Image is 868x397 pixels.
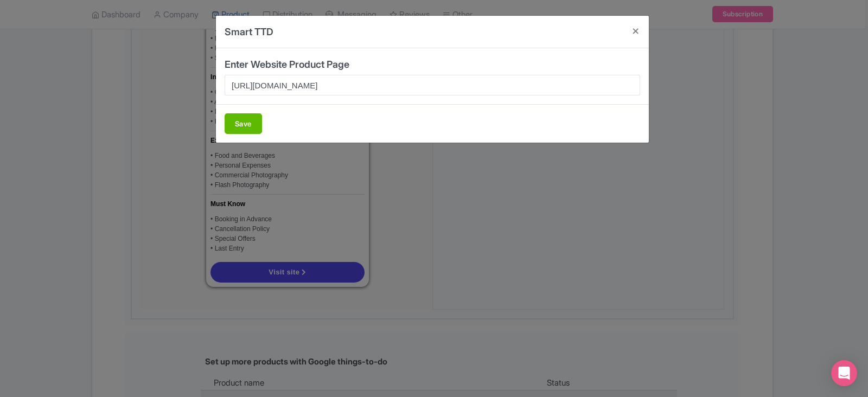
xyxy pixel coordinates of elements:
button: Close [623,16,649,47]
button: Save [225,113,262,134]
input: https://.... [225,75,640,95]
h4: Smart TTD [225,24,273,39]
div: Open Intercom Messenger [831,360,857,386]
div: Enter Website Product Page [225,57,640,72]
